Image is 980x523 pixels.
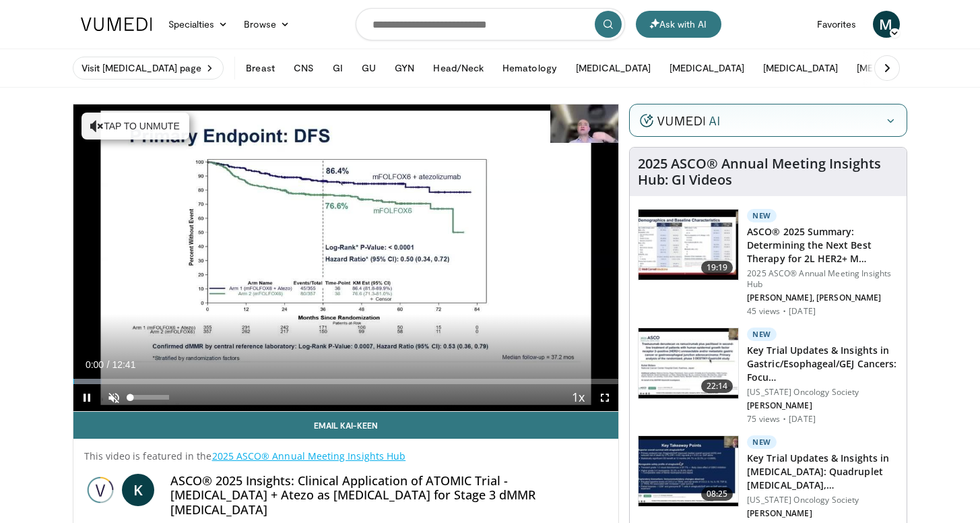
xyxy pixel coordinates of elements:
[238,55,282,82] button: Breast
[325,55,351,82] button: GI
[81,113,189,140] button: Tap to unmute
[638,209,899,317] a: 19:19 New ASCO® 2025 Summary: Determining the Next Best Therapy for 2L HER2+ M… 2025 ASCO® Annual...
[747,293,899,303] p: [PERSON_NAME], [PERSON_NAME]
[747,495,899,505] p: [US_STATE] Oncology Society
[73,104,619,412] video-js: Video Player
[640,114,719,127] img: vumedi-ai-logo.v2.svg
[131,395,169,400] div: Volume Level
[387,55,422,82] button: GYN
[639,210,738,280] img: c728e0fc-900c-474b-a176-648559f2474b.150x105_q85_crop-smart_upscale.jpg
[84,450,608,463] p: This video is featured in the
[100,384,127,411] button: Unmute
[286,55,322,82] button: CNS
[747,414,780,425] p: 75 views
[873,11,900,38] a: M
[639,328,738,398] img: 97854d28-ecca-4027-9442-3708af51f2ff.150x105_q85_crop-smart_upscale.jpg
[783,306,786,317] div: ·
[356,8,625,40] input: Search topics, interventions
[789,306,816,317] p: [DATE]
[661,55,752,82] button: [MEDICAL_DATA]
[84,474,117,506] img: 2025 ASCO® Annual Meeting Insights Hub
[747,344,899,384] h3: Key Trial Updates & Insights in Gastric/Esophageal/GEJ Cancers: Focu…
[236,11,298,38] a: Browse
[160,11,236,38] a: Specialties
[747,328,777,341] p: New
[170,474,608,518] h4: ASCO® 2025 Insights: Clinical Application of ATOMIC Trial - [MEDICAL_DATA] + Atezo as [MEDICAL_DA...
[73,384,100,411] button: Pause
[755,55,846,82] button: [MEDICAL_DATA]
[107,359,110,370] span: /
[849,55,940,82] button: [MEDICAL_DATA]
[701,261,733,274] span: 19:19
[73,379,619,384] div: Progress Bar
[86,359,104,370] span: 0:00
[789,414,816,425] p: [DATE]
[122,474,154,506] a: K
[747,306,780,317] p: 45 views
[112,359,135,370] span: 12:41
[809,11,865,38] a: Favorites
[747,387,899,398] p: [US_STATE] Oncology Society
[747,452,899,492] h3: Key Trial Updates & Insights in [MEDICAL_DATA]: Quadruplet [MEDICAL_DATA],…
[747,268,899,290] p: 2025 ASCO® Annual Meeting Insights Hub
[783,414,786,425] div: ·
[747,225,899,266] h3: ASCO® 2025 Summary: Determining the Next Best Therapy for 2L HER2+ M…
[747,435,777,449] p: New
[73,412,619,439] a: Email Kai-Keen
[354,55,384,82] button: GU
[636,11,721,38] button: Ask with AI
[747,508,899,519] p: [PERSON_NAME]
[591,384,618,411] button: Fullscreen
[747,400,899,411] p: [PERSON_NAME]
[81,18,152,31] img: VuMedi Logo
[701,487,733,501] span: 08:25
[639,436,738,506] img: 2405bbd5-dda2-4f53-b05f-7c26a127be38.150x105_q85_crop-smart_upscale.jpg
[564,384,591,411] button: Playback Rate
[494,55,565,82] button: Hematology
[568,55,659,82] button: [MEDICAL_DATA]
[212,450,406,462] a: 2025 ASCO® Annual Meeting Insights Hub
[701,379,733,393] span: 22:14
[73,57,224,80] a: Visit [MEDICAL_DATA] page
[638,328,899,425] a: 22:14 New Key Trial Updates & Insights in Gastric/Esophageal/GEJ Cancers: Focu… [US_STATE] Oncolo...
[747,209,777,222] p: New
[425,55,492,82] button: Head/Neck
[638,156,899,188] h4: 2025 ASCO® Annual Meeting Insights Hub: GI Videos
